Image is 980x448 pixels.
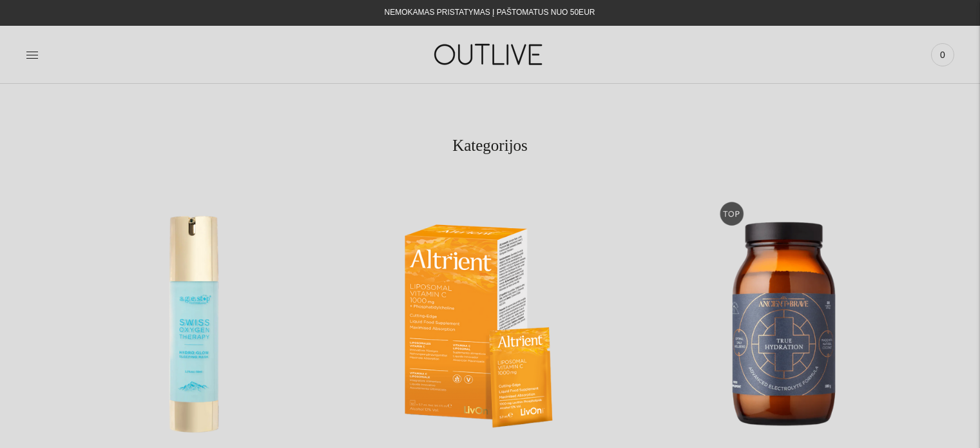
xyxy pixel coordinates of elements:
h1: Kategorijos [52,135,928,157]
div: NEMOKAMAS PRISTATYMAS Į PAŠTOMATUS NUO 50EUR [385,5,595,21]
a: 0 [931,41,954,69]
img: OUTLIVE [409,32,570,77]
span: 0 [934,46,952,64]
